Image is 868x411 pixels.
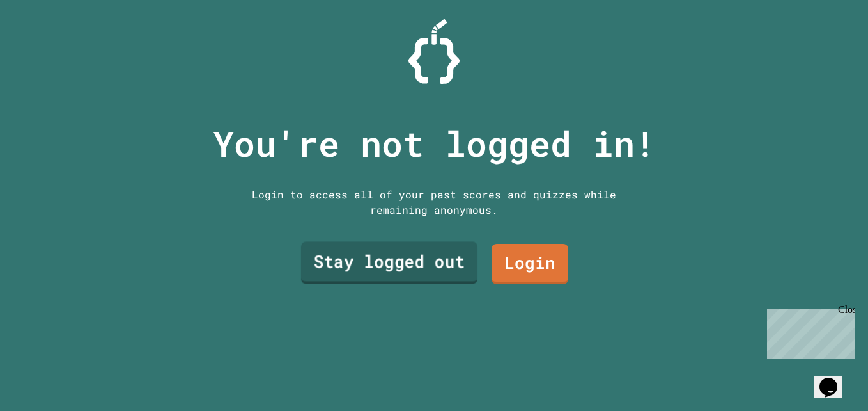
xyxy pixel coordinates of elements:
[5,5,88,81] div: Chat with us now!Close
[408,19,460,84] img: Logo.svg
[814,360,855,398] iframe: chat widget
[301,241,477,284] a: Stay logged out
[762,304,855,359] iframe: chat widget
[492,244,568,284] a: Login
[242,187,626,218] div: Login to access all of your past scores and quizzes while remaining anonymous.
[213,117,656,170] p: You're not logged in!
